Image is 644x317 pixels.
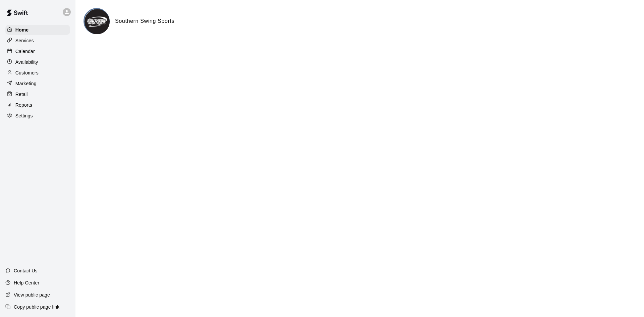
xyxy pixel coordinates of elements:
p: Marketing [15,80,37,87]
a: Availability [5,57,70,67]
a: Customers [5,68,70,78]
a: Home [5,25,70,35]
p: Availability [15,59,38,65]
p: Help Center [14,279,39,286]
h6: Southern Swing Sports [115,17,174,25]
p: Home [15,27,29,33]
p: Copy public page link [14,304,59,310]
p: Customers [15,69,39,76]
p: Services [15,37,34,44]
a: Settings [5,111,70,121]
p: Settings [15,112,33,119]
a: Marketing [5,78,70,89]
a: Reports [5,100,70,110]
p: Calendar [15,48,35,55]
a: Calendar [5,46,70,56]
p: View public page [14,292,50,298]
a: Services [5,36,70,46]
img: Southern Swing Sports logo [85,9,110,34]
p: Reports [15,102,32,108]
p: Contact Us [14,267,38,274]
p: Retail [15,91,28,98]
a: Retail [5,89,70,99]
